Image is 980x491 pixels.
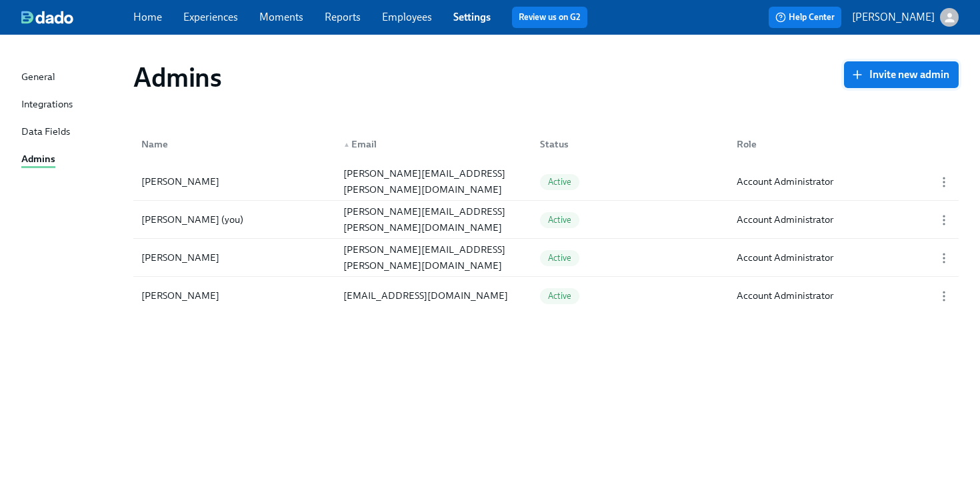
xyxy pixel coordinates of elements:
[21,97,73,113] div: Integrations
[382,11,432,23] a: Employees
[259,11,303,23] a: Moments
[136,250,333,266] div: [PERSON_NAME]
[338,288,529,304] div: [EMAIL_ADDRESS][DOMAIN_NAME]
[852,8,959,27] button: [PERSON_NAME]
[775,11,835,24] span: Help Center
[338,241,529,274] div: [PERSON_NAME][EMAIL_ADDRESS][PERSON_NAME][DOMAIN_NAME]
[737,288,833,304] div: Account Administrator
[853,68,949,81] span: Invite new admin
[136,136,333,152] div: Name
[540,177,579,187] span: Active
[769,7,841,28] button: Help Center
[21,124,123,141] a: Data Fields
[133,61,222,93] h1: Admins
[512,7,587,28] button: Review us on G2
[535,136,726,152] div: Status
[21,11,73,24] img: dado
[338,203,529,235] div: [PERSON_NAME][EMAIL_ADDRESS][PERSON_NAME][DOMAIN_NAME]
[737,173,833,189] div: Account Administrator
[136,173,333,189] div: [PERSON_NAME]
[540,253,579,263] span: Active
[737,250,833,266] div: Account Administrator
[726,131,923,157] div: Role
[133,11,162,23] a: Home
[338,136,529,152] div: Email
[540,291,579,301] span: Active
[737,211,833,227] div: Account Administrator
[453,11,491,23] a: Settings
[731,136,923,152] div: Role
[21,124,70,141] div: Data Fields
[519,11,581,24] a: Review us on G2
[21,151,123,168] a: Admins
[21,97,123,113] a: Integrations
[338,165,529,197] div: [PERSON_NAME][EMAIL_ADDRESS][PERSON_NAME][DOMAIN_NAME]
[844,61,959,88] button: Invite new admin
[21,151,55,168] div: Admins
[21,69,55,86] div: General
[136,288,333,304] div: [PERSON_NAME]
[21,69,123,86] a: General
[183,11,238,23] a: Experiences
[529,131,726,157] div: Status
[333,131,529,157] div: ▲Email
[852,10,935,25] p: [PERSON_NAME]
[343,141,350,148] span: ▲
[325,11,361,23] a: Reports
[21,11,133,24] a: dado
[136,131,333,157] div: Name
[540,215,579,225] span: Active
[136,211,333,227] div: [PERSON_NAME] (you)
